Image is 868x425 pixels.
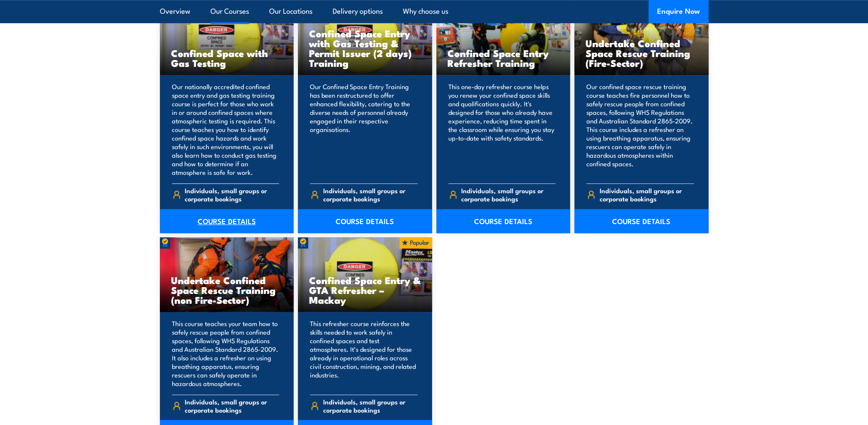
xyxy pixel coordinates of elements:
[309,28,421,68] h3: Confined Space Entry with Gas Testing & Permit Issuer (2 days) Training
[185,186,279,203] span: Individuals, small groups or corporate bookings
[586,82,694,177] p: Our confined space rescue training course teaches fire personnel how to safely rescue people from...
[323,398,417,414] span: Individuals, small groups or corporate bookings
[574,209,709,233] a: COURSE DETAILS
[185,398,279,414] span: Individuals, small groups or corporate bookings
[586,38,697,68] h3: Undertake Confined Space Rescue Training (Fire-Sector)
[310,319,417,388] p: This refresher course reinforces the skills needed to work safely in confined spaces and test atm...
[600,186,694,203] span: Individuals, small groups or corporate bookings
[172,82,279,177] p: Our nationally accredited confined space entry and gas testing training course is perfect for tho...
[171,275,283,305] h3: Undertake Confined Space Rescue Training (non Fire-Sector)
[160,209,294,233] a: COURSE DETAILS
[448,48,559,68] h3: Confined Space Entry Refresher Training
[310,82,417,177] p: Our Confined Space Entry Training has been restructured to offer enhanced flexibility, catering t...
[461,186,556,203] span: Individuals, small groups or corporate bookings
[171,48,283,68] h3: Confined Space with Gas Testing
[448,82,556,177] p: This one-day refresher course helps you renew your confined space skills and qualifications quick...
[323,186,417,203] span: Individuals, small groups or corporate bookings
[172,319,279,388] p: This course teaches your team how to safely rescue people from confined spaces, following WHS Reg...
[298,209,432,233] a: COURSE DETAILS
[309,275,421,305] h3: Confined Space Entry & GTA Refresher – Mackay
[436,209,571,233] a: COURSE DETAILS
